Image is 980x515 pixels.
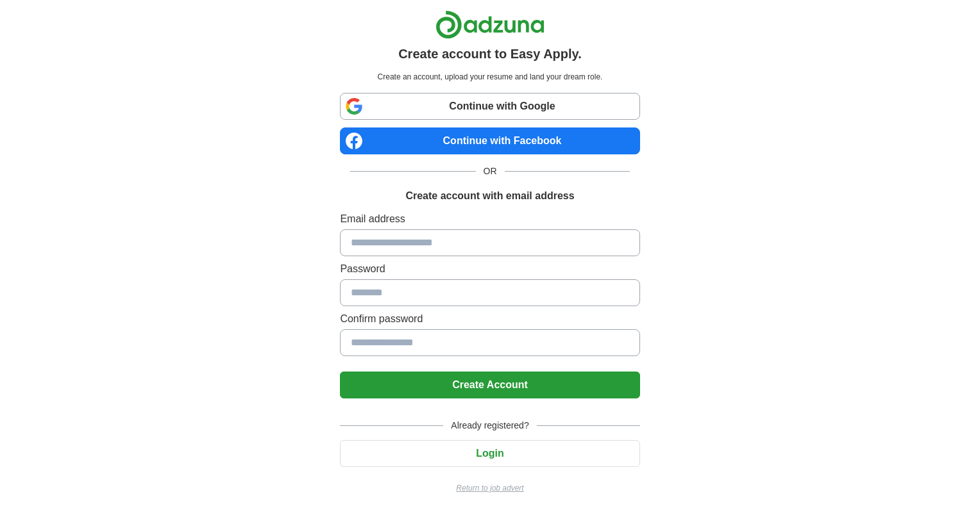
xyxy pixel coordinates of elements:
[342,71,637,83] p: Create an account, upload your resume and land your dream role.
[340,93,639,120] a: Continue with Google
[405,188,574,204] h1: Create account with email address
[443,419,536,432] span: Already registered?
[340,261,639,277] label: Password
[435,10,545,39] img: Adzuna logo
[340,448,639,459] a: Login
[340,311,639,327] label: Confirm password
[340,440,639,467] button: Login
[476,165,505,178] span: OR
[340,482,639,494] a: Return to job advert
[340,127,639,154] a: Continue with Facebook
[340,372,639,398] button: Create Account
[398,44,582,63] h1: Create account to Easy Apply.
[340,211,639,227] label: Email address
